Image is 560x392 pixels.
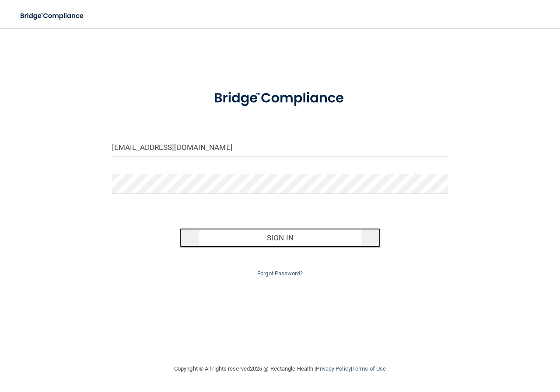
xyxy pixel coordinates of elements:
[352,365,386,372] a: Terms of Use
[316,365,350,372] a: Privacy Policy
[13,7,92,25] img: bridge_compliance_login_screen.278c3ca4.svg
[199,80,361,116] img: bridge_compliance_login_screen.278c3ca4.svg
[120,355,440,383] div: Copyright © All rights reserved 2025 @ Rectangle Health | |
[112,137,448,157] input: Email
[257,270,303,277] a: Forgot Password?
[179,228,381,247] button: Sign In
